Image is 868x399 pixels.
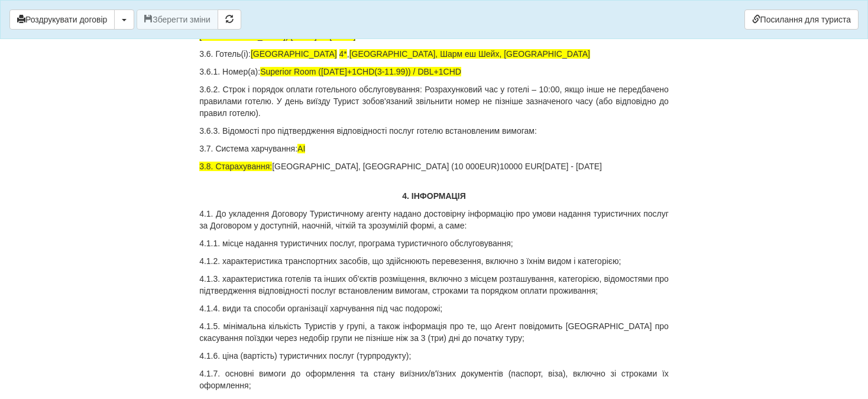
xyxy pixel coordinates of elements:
[137,9,218,30] button: Зберегти зміни
[199,303,669,314] p: 4.1.4. види та способи організації харчування під час подорожі;
[199,143,669,155] p: 3.7. Система харчування:
[272,162,500,171] span: [GEOGRAPHIC_DATA], [GEOGRAPHIC_DATA] (10 000EUR)
[9,9,115,30] button: Роздрукувати договір
[199,320,669,344] p: 4.1.5. мінімальна кількість Туристів у групі, а також інформація про те, що Агент повідомить [GEO...
[199,208,669,231] p: 4.1. До укладення Договору Туристичному агенту надано достовірну інформацію про умови надання тур...
[349,49,590,59] span: [GEOGRAPHIC_DATA], Шарм еш Шейх, [GEOGRAPHIC_DATA]
[542,162,602,171] span: [DATE] - [DATE]
[297,144,305,153] span: AI
[199,48,669,60] p: 3.6. Готель(і): ,
[199,190,669,202] p: 4. ІНФОРМАЦІЯ
[199,66,669,78] p: 3.6.1. Номер(а):
[199,125,669,137] p: 3.6.3. Відомості про підтвердження відповідності послуг готелю встановленим вимогам:
[199,368,669,391] p: 4.1.7. основні вимоги до оформлення та стану виїзних/в'їзних документів (паспорт, віза), включно ...
[251,49,337,59] span: [GEOGRAPHIC_DATA]
[199,255,669,267] p: 4.1.2. характеристика транспортних засобів, що здійснюють перевезення, включно з їхнім видом і ка...
[744,9,859,30] a: Посилання для туриста
[199,83,669,119] p: 3.6.2. Строк і порядок оплати готельного обслуговування: Розрахунковий час у готелі – 10:00, якщо...
[260,67,461,76] span: Superior Room ([DATE]+1CHD(3-11.99)) / DBL+1CHD
[199,237,669,249] p: 4.1.1. місце надання туристичних послуг, програма туристичного обслуговування;
[199,350,669,362] p: 4.1.6. ціна (вартість) туристичних послуг (турпродукту);
[199,162,272,171] span: 3.8. Старахування:
[199,273,669,297] p: 4.1.3. характеристика готелів та інших об'єктів розміщення, включно з місцем розташування, катего...
[500,162,542,171] span: 10000 EUR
